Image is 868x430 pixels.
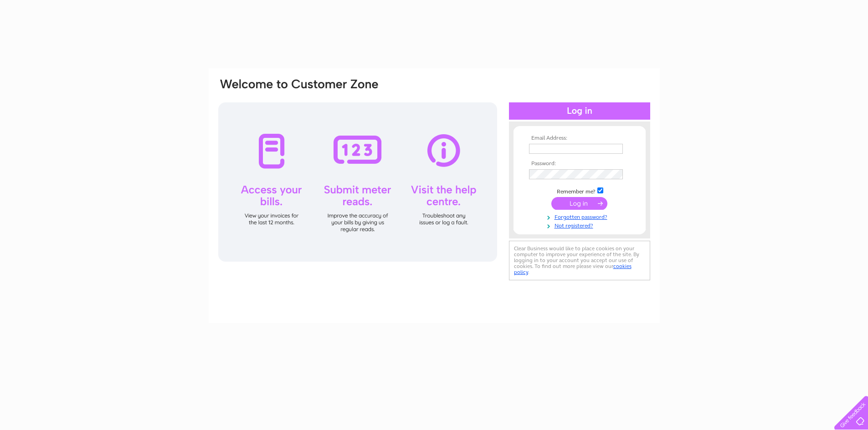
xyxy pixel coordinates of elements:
[551,197,607,210] input: Submit
[509,241,650,280] div: Clear Business would like to place cookies on your computer to improve your experience of the sit...
[527,161,632,167] th: Password:
[514,263,632,275] a: cookies policy
[529,221,632,229] a: Not registered?
[529,212,632,221] a: Forgotten password?
[527,135,632,142] th: Email Address:
[527,186,632,195] td: Remember me?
